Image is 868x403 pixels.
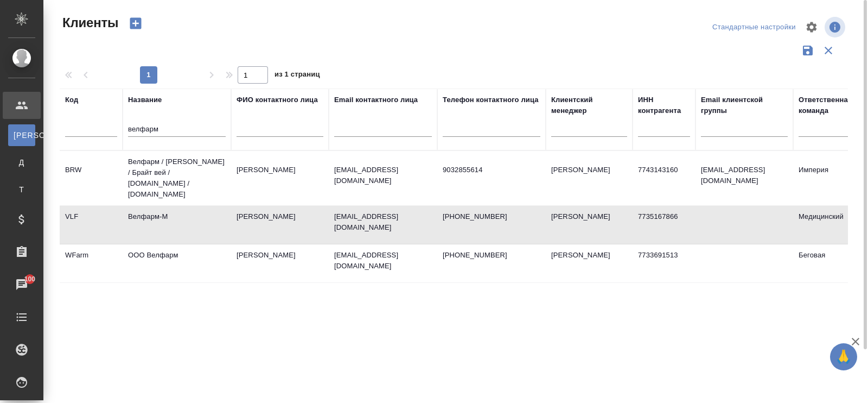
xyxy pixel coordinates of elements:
td: ООО Велфарм [123,244,231,282]
a: Т [8,179,35,200]
td: [PERSON_NAME] [546,244,633,282]
td: Велфарм / [PERSON_NAME] / Брайт вей / [DOMAIN_NAME] / [DOMAIN_NAME] [123,151,231,205]
td: 7743143160 [633,159,695,197]
td: WFarm [60,244,123,282]
button: Сохранить фильтры [797,40,818,61]
div: ИНН контрагента [638,95,690,116]
td: VLF [60,206,123,244]
span: [PERSON_NAME] [14,130,30,141]
div: split button [710,19,799,36]
div: Email клиентской группы [701,95,788,116]
td: [PERSON_NAME] [546,159,633,197]
p: [PHONE_NUMBER] [443,211,540,222]
td: [PERSON_NAME] [546,206,633,244]
div: Код [65,95,78,105]
p: [EMAIL_ADDRESS][DOMAIN_NAME] [334,165,432,186]
p: [PHONE_NUMBER] [443,250,540,261]
span: 100 [18,274,42,285]
button: Создать [123,14,149,33]
td: [PERSON_NAME] [231,206,329,244]
p: [EMAIL_ADDRESS][DOMAIN_NAME] [334,211,432,233]
a: Д [8,152,35,173]
div: Клиентский менеджер [551,95,627,116]
div: Название [128,95,162,105]
td: 7733691513 [633,244,695,282]
button: Сбросить фильтры [818,40,839,61]
td: 7735167866 [633,206,695,244]
button: 🙏 [830,343,857,370]
div: Телефон контактного лица [443,95,539,105]
span: из 1 страниц [275,68,320,84]
span: Т [14,184,30,195]
td: Велфарм-М [123,206,231,244]
td: [PERSON_NAME] [231,159,329,197]
p: 9032855614 [443,165,540,175]
td: BRW [60,159,123,197]
span: Настроить таблицу [799,14,825,40]
span: Клиенты [60,14,118,32]
div: ФИО контактного лица [237,95,318,105]
span: 🙏 [834,345,853,368]
td: [EMAIL_ADDRESS][DOMAIN_NAME] [695,159,793,197]
p: [EMAIL_ADDRESS][DOMAIN_NAME] [334,250,432,272]
span: Посмотреть информацию [825,17,847,37]
span: Д [14,157,30,168]
div: Email контактного лица [334,95,418,105]
a: [PERSON_NAME] [8,124,35,146]
a: 100 [3,271,41,298]
td: [PERSON_NAME] [231,244,329,282]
